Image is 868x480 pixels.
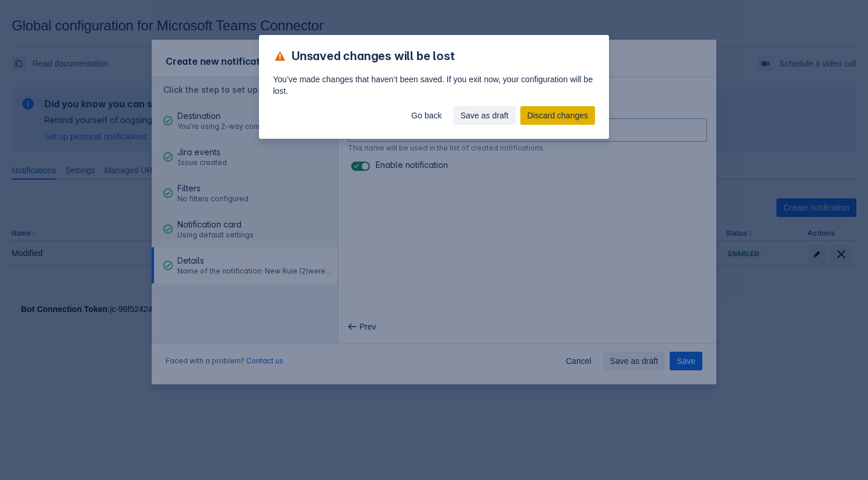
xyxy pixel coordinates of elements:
button: Go back [404,106,449,125]
span: Go back [411,106,442,125]
span: warning [273,49,287,63]
button: Discard changes [520,106,595,125]
button: Save as draft [453,106,516,125]
div: You’ve made changes that haven’t been saved. If you exit now, your configuration will be lost. [259,72,609,98]
span: Unsaved changes will be lost [292,49,454,64]
span: Save as draft [460,106,509,125]
span: Discard changes [527,106,588,125]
